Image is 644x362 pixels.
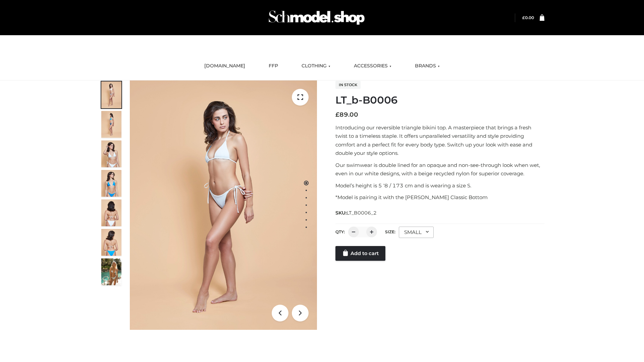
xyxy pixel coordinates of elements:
[335,229,345,234] label: QTY:
[399,227,434,238] div: SMALL
[349,59,396,73] a: ACCESSORIES
[264,59,283,73] a: FFP
[335,123,544,158] p: Introducing our reversible triangle bikini top. A masterpiece that brings a fresh twist to a time...
[266,4,367,31] img: Schmodel Admin 964
[410,59,445,73] a: BRANDS
[522,15,525,20] span: £
[101,170,121,197] img: ArielClassicBikiniTop_CloudNine_AzureSky_OW114ECO_4-scaled.jpg
[101,111,121,138] img: ArielClassicBikiniTop_CloudNine_AzureSky_OW114ECO_2-scaled.jpg
[522,15,534,20] a: £0.00
[335,111,358,118] bdi: 89.00
[130,80,317,330] img: LT_b-B0006
[335,181,544,190] p: Model’s height is 5 ‘8 / 173 cm and is wearing a size S.
[335,209,377,217] span: SKU:
[101,229,121,256] img: ArielClassicBikiniTop_CloudNine_AzureSky_OW114ECO_8-scaled.jpg
[335,111,339,118] span: £
[335,94,544,106] h1: LT_b-B0006
[335,81,361,89] span: In stock
[101,140,121,167] img: ArielClassicBikiniTop_CloudNine_AzureSky_OW114ECO_3-scaled.jpg
[335,193,544,202] p: *Model is pairing it with the [PERSON_NAME] Classic Bottom
[199,59,250,73] a: [DOMAIN_NAME]
[297,59,335,73] a: CLOTHING
[335,246,385,261] a: Add to cart
[385,229,395,234] label: Size:
[335,161,544,178] p: Our swimwear is double lined for an opaque and non-see-through look when wet, even in our white d...
[101,199,121,226] img: ArielClassicBikiniTop_CloudNine_AzureSky_OW114ECO_7-scaled.jpg
[346,210,377,216] span: LT_B0006_2
[101,258,121,285] img: Arieltop_CloudNine_AzureSky2.jpg
[522,15,534,20] bdi: 0.00
[101,81,121,108] img: ArielClassicBikiniTop_CloudNine_AzureSky_OW114ECO_1-scaled.jpg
